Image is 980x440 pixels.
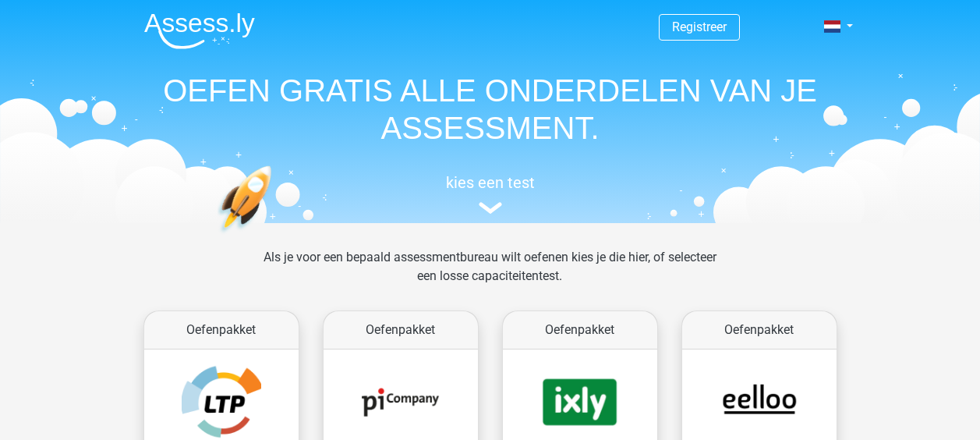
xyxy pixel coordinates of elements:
div: Als je voor een bepaald assessmentbureau wilt oefenen kies je die hier, of selecteer een losse ca... [251,248,729,304]
a: kies een test [132,173,849,215]
a: Registreer [672,20,727,34]
h5: kies een test [132,173,849,192]
img: oefenen [218,165,332,307]
img: Assessly [144,12,255,49]
h1: OEFEN GRATIS ALLE ONDERDELEN VAN JE ASSESSMENT. [132,72,849,147]
img: assessment [479,202,502,214]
